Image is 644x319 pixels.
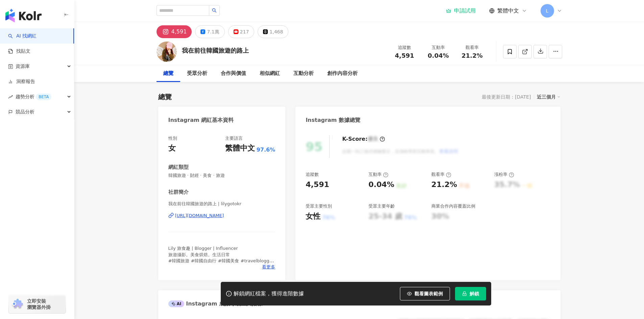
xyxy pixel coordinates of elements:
[207,27,219,36] div: 7.1萬
[258,25,288,38] button: 1,468
[16,104,34,119] span: 競品分析
[228,25,255,38] button: 217
[9,295,66,313] a: chrome extension立即安裝 瀏覽器外掛
[368,171,388,178] div: 互動率
[459,44,485,51] div: 觀看率
[400,287,450,300] button: 觀看圖表範例
[546,7,549,15] span: L
[175,213,224,219] div: [URL][DOMAIN_NAME]
[11,299,24,310] img: chrome extension
[306,116,360,124] div: Instagram 數據總覽
[431,171,451,178] div: 觀看率
[157,25,192,38] button: 4,591
[168,189,189,196] div: 社群簡介
[414,291,443,296] span: 觀看圖表範例
[269,27,283,36] div: 1,468
[8,48,30,55] a: 找貼文
[462,291,467,296] span: lock
[5,9,42,22] img: logo
[221,70,246,78] div: 合作與價值
[431,203,475,209] div: 商業合作內容覆蓋比例
[461,52,482,59] span: 21.2%
[157,42,177,62] img: KOL Avatar
[171,27,187,36] div: 4,591
[158,92,172,102] div: 總覽
[16,89,51,104] span: 趨勢分析
[262,264,275,270] span: 看更多
[36,94,51,100] div: BETA
[368,180,394,190] div: 0.04%
[212,8,217,13] span: search
[8,78,35,85] a: 洞察報告
[426,44,451,51] div: 互動率
[168,201,276,207] span: 我在前往韓國旅遊的路上 | lilygotokr
[342,135,385,143] div: K-Score :
[446,7,476,14] a: 申請試用
[392,44,418,51] div: 追蹤數
[257,146,276,154] span: 97.6%
[195,25,224,38] button: 7.1萬
[428,52,449,59] span: 0.04%
[168,116,234,124] div: Instagram 網紅基本資料
[168,246,274,269] span: Lily 旅食趣 | Blogger | Influencer 旅遊攝影。美食烘焙。生活日常 #韓國旅遊 #韓國自由行 #韓國美食 #travelblogger #travelphotography
[234,290,304,297] div: 解鎖網紅檔案，獲得進階數據
[225,135,243,141] div: 主要語言
[482,94,531,100] div: 最後更新日期：[DATE]
[494,171,514,178] div: 漲粉率
[327,70,358,78] div: 創作內容分析
[187,70,207,78] div: 受眾分析
[182,46,249,55] div: 我在前往韓國旅遊的路上
[16,59,30,74] span: 資源庫
[306,180,329,190] div: 4,591
[168,213,276,219] a: [URL][DOMAIN_NAME]
[168,135,177,141] div: 性別
[537,92,560,101] div: 近三個月
[306,211,320,222] div: 女性
[293,70,314,78] div: 互動分析
[168,143,176,154] div: 女
[470,291,479,296] span: 解鎖
[163,70,173,78] div: 總覽
[395,52,414,59] span: 4,591
[168,164,189,171] div: 網紅類型
[497,7,519,15] span: 繁體中文
[8,95,13,99] span: rise
[260,70,280,78] div: 相似網紅
[368,203,395,209] div: 受眾主要年齡
[306,171,319,178] div: 追蹤數
[27,298,51,310] span: 立即安裝 瀏覽器外掛
[8,33,37,39] a: searchAI 找網紅
[240,27,249,36] div: 217
[431,180,457,190] div: 21.2%
[306,203,332,209] div: 受眾主要性別
[168,172,276,179] span: 韓國旅遊 · 財經 · 美食 · 旅遊
[225,143,255,154] div: 繁體中文
[455,287,486,300] button: 解鎖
